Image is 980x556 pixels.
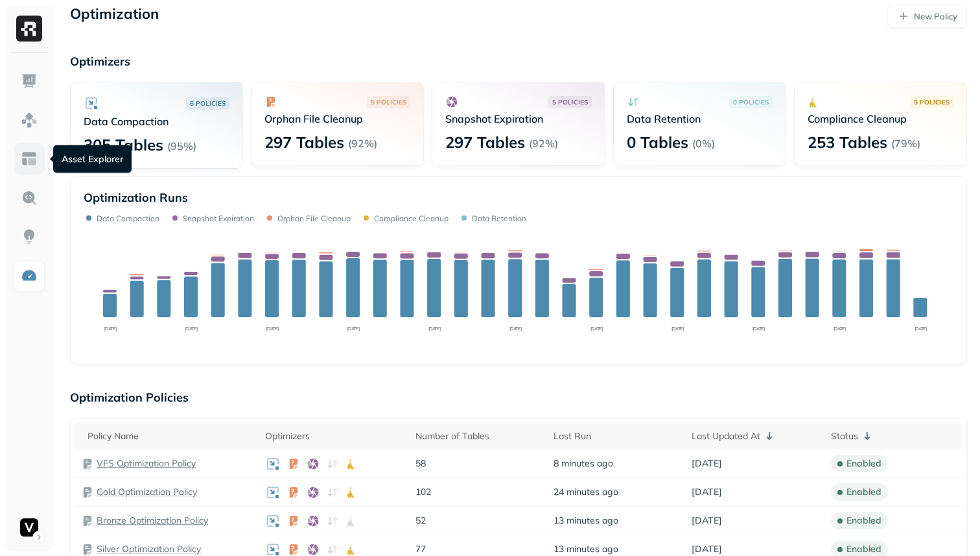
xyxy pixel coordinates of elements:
span: [DATE] [692,457,722,470]
p: ( 95% ) [167,139,196,152]
tspan: [DATE] [509,326,522,332]
p: Data Retention [627,112,773,125]
tspan: [DATE] [834,326,846,332]
span: 8 minutes ago [554,457,613,470]
a: Gold Optimization Policy [97,486,197,498]
span: 13 minutes ago [554,543,618,555]
span: 13 minutes ago [554,514,618,527]
p: ( 92% ) [529,137,558,150]
p: Data Compaction [84,115,229,128]
p: Orphan File Cleanup [264,112,410,125]
p: Data Compaction [97,213,159,223]
p: 77 [415,543,541,555]
tspan: [DATE] [266,326,278,332]
p: ( 92% ) [348,137,377,150]
img: Insights [21,228,38,245]
a: Silver Optimization Policy [97,543,201,555]
div: Asset Explorer [53,145,132,173]
img: Asset Explorer [21,151,38,167]
p: Optimization Runs [84,190,188,205]
p: Orphan File Cleanup [277,213,351,223]
tspan: [DATE] [915,326,927,332]
p: 0 Tables [627,132,688,152]
p: 6 POLICIES [190,99,226,108]
div: Status [831,428,956,444]
span: 24 minutes ago [554,486,618,498]
span: [DATE] [692,486,722,498]
p: 5 POLICIES [914,97,950,107]
p: Compliance Cleanup [808,112,953,125]
p: 5 POLICIES [552,97,588,107]
img: Ryft [16,16,42,42]
tspan: [DATE] [185,326,197,332]
tspan: [DATE] [671,326,684,332]
p: 0 POLICIES [733,97,769,107]
p: Optimizers [70,54,967,69]
tspan: [DATE] [590,326,603,332]
div: Policy Name [87,430,252,442]
p: enabled [846,543,881,555]
p: Optimization [70,5,159,28]
img: Assets [21,112,38,128]
p: Compliance Cleanup [374,213,449,223]
tspan: [DATE] [428,326,441,332]
a: VFS Optimization Policy [97,457,196,470]
img: Voodoo [20,518,38,537]
p: ( 0% ) [692,137,715,150]
img: Dashboard [21,73,38,90]
p: 297 Tables [445,132,525,152]
a: Bronze Optimization Policy [97,514,208,527]
p: Snapshot Expiration [183,213,254,223]
p: 5 POLICIES [371,97,406,107]
p: enabled [846,486,881,498]
p: 297 Tables [264,132,344,152]
tspan: [DATE] [347,326,359,332]
p: 102 [415,486,541,498]
img: Query Explorer [21,189,38,206]
div: Number of Tables [415,430,541,442]
p: ( 79% ) [891,137,920,150]
img: Optimization [21,267,38,284]
p: New Policy [914,10,957,23]
a: New Policy [887,5,967,28]
p: 52 [415,514,541,527]
span: [DATE] [692,514,722,527]
tspan: [DATE] [752,326,765,332]
span: [DATE] [692,543,722,555]
p: Optimization Policies [70,390,967,405]
p: enabled [846,514,881,527]
tspan: [DATE] [104,326,116,332]
div: Last Run [554,430,679,442]
p: enabled [846,457,881,470]
div: Last Updated At [692,428,819,444]
p: 58 [415,457,541,470]
div: Optimizers [265,430,403,442]
p: Snapshot Expiration [445,112,591,125]
p: 253 Tables [808,132,887,152]
p: Data Retention [472,213,526,223]
p: 305 Tables [84,134,163,155]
